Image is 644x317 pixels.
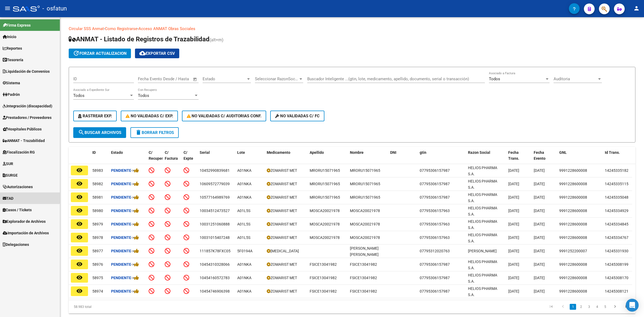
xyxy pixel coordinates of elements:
span: FSICE13041982 [350,276,377,280]
a: Acceso ANMAT Obras Sociales [138,26,195,31]
span: Auditoria [554,76,597,81]
span: ANMAT - Trazabilidad [3,138,45,144]
mat-icon: remove_red_eye [76,261,83,267]
span: MRORU15071965 [310,168,340,173]
span: GNL [559,150,567,155]
span: -> [131,182,139,186]
span: 9991228600008 [559,195,587,199]
strong: Pendiente [111,289,131,293]
span: HELIOS PHARMA S.A. [468,179,497,190]
span: ZOMARIST MET [270,222,297,226]
span: HELIOS PHARMA S.A. [468,192,497,203]
a: Circular SSS Anmat [69,26,104,31]
datatable-header-cell: DNI [388,147,418,170]
a: 1 [570,304,576,310]
span: Serial [200,150,210,155]
span: No Validadas c/ Auditorias Conf. [187,114,262,118]
input: Fecha fin [164,76,191,81]
span: 9991228600008 [559,222,587,226]
span: A01NKA [237,195,251,199]
mat-icon: remove_red_eye [76,167,83,173]
span: Fecha Evento [534,150,546,161]
span: (alt+m) [210,37,224,42]
span: Apellido [310,150,324,155]
span: MRORU15071965 [350,195,380,199]
span: 10031251060888 [200,222,230,226]
datatable-header-cell: Medicamento [265,147,308,170]
span: 58976 [92,262,103,267]
span: DNI [390,150,396,155]
span: 9991228600008 [559,289,587,293]
span: [DATE] [534,249,545,253]
span: FSICE13041982 [310,289,337,293]
span: A01L5S [237,209,250,213]
span: 9991228600008 [559,235,587,240]
li: page 2 [577,302,585,311]
span: Razon Social [468,150,490,155]
datatable-header-cell: Serial [197,147,235,170]
a: Como Registrarse [105,26,137,31]
span: Rastrear Exp. [78,114,112,118]
span: [DATE] [508,209,519,213]
span: -> [131,209,139,213]
span: MOSCA20021978 [310,209,340,213]
button: Open calendar [192,76,198,82]
strong: Pendiente [111,262,131,267]
a: go to last page [622,304,632,310]
span: A01NKA [237,182,251,186]
span: Inicio [3,34,16,40]
span: 14245308170 [605,276,628,280]
span: No validadas c/ FC [275,114,320,118]
mat-icon: delete [135,129,142,136]
span: [DATE] [534,235,545,240]
datatable-header-cell: Id Trans. [603,147,632,170]
a: go to first page [546,304,556,310]
mat-icon: remove_red_eye [76,194,83,200]
button: Exportar CSV [135,49,179,58]
span: [DATE] [534,222,545,226]
datatable-header-cell: Razon Social [466,147,506,170]
span: A01NKA [237,276,251,280]
span: Todos [489,76,500,81]
span: ZOMARIST MET [270,209,297,213]
span: TAD [3,195,13,201]
a: go to next page [610,304,620,310]
mat-icon: menu [4,5,11,12]
span: ZOMARIST MET [270,289,297,293]
span: FSICE13041982 [350,289,377,293]
span: 14245331930 [605,249,628,253]
span: Reportes [3,45,22,51]
span: A01L5S [237,235,250,240]
span: MRORU15071965 [310,182,340,186]
span: 07795306157963 [420,222,450,226]
a: Documentacion trazabilidad [195,26,246,31]
span: 14245334929 [605,209,628,213]
span: [PERSON_NAME] [PERSON_NAME] [350,246,379,257]
span: Fiscalización RG [3,149,35,155]
datatable-header-cell: Fecha Trans. [506,147,532,170]
span: 14245308121 [605,289,628,293]
span: 07795306157987 [420,276,450,280]
span: [DATE] [508,222,519,226]
span: 10452990839681 [200,168,230,173]
span: 9991228600008 [559,168,587,173]
span: 9991228600008 [559,262,587,267]
button: Rastrear Exp. [73,111,117,121]
strong: Pendiente [111,209,131,213]
span: A01NKA [237,289,251,293]
li: page 5 [601,302,609,311]
mat-icon: update [73,50,79,56]
datatable-header-cell: C/ Factura [163,147,181,170]
span: [DATE] [534,182,545,186]
span: Todos [138,93,149,98]
strong: Pendiente [111,182,131,186]
span: HELIOS PHARMA S.A. [468,166,497,176]
span: 10609572779039 [200,182,230,186]
span: A01NKA [237,168,251,173]
span: [DATE] [534,289,545,293]
span: Firma Express [3,22,31,28]
p: - - [69,26,635,32]
span: MRORU15071965 [350,182,380,186]
span: SURGE [3,172,18,178]
span: Autorizaciones [3,184,33,190]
